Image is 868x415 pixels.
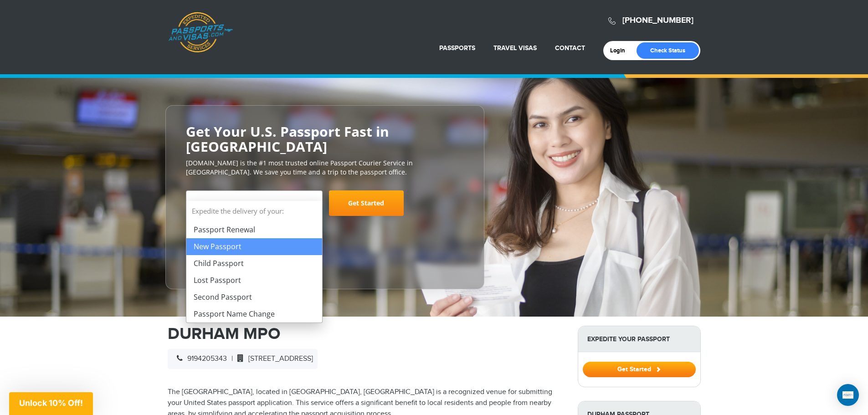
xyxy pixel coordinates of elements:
a: Login [610,47,632,54]
strong: Expedite the delivery of your: [186,201,322,221]
strong: Expedite Your Passport [578,326,700,352]
a: Travel Visas [493,44,537,52]
li: Passport Renewal [186,221,322,238]
p: [DOMAIN_NAME] is the #1 most trusted online Passport Courier Service in [GEOGRAPHIC_DATA]. We sav... [186,159,464,177]
li: Lost Passport [186,272,322,289]
a: Get Started [583,365,696,373]
li: New Passport [186,238,322,255]
div: | [168,349,318,369]
div: Open Intercom Messenger [837,384,859,406]
span: Select Your Service [193,199,266,209]
li: Second Passport [186,289,322,306]
li: Child Passport [186,255,322,272]
span: Unlock 10% Off! [19,398,83,408]
li: Passport Name Change [186,306,322,323]
button: Get Started [583,362,696,377]
span: Starting at $199 + government fees [186,220,464,230]
span: Select Your Service [186,190,323,216]
a: Get Started [329,190,404,216]
a: Passports [439,44,475,52]
a: Passports & [DOMAIN_NAME] [168,12,233,53]
span: [STREET_ADDRESS] [233,354,313,363]
h2: Get Your U.S. Passport Fast in [GEOGRAPHIC_DATA] [186,124,464,154]
h1: DURHAM MPO [168,326,564,342]
div: Unlock 10% Off! [9,392,93,415]
a: [PHONE_NUMBER] [622,15,693,26]
span: 9194205343 [172,354,227,363]
li: Expedite the delivery of your: [186,201,322,323]
span: Select Your Service [193,194,313,220]
a: Check Status [637,42,699,59]
a: Contact [555,44,585,52]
